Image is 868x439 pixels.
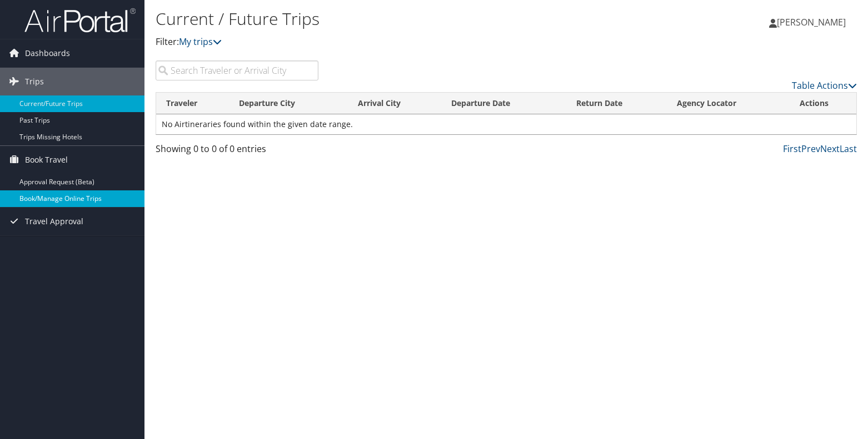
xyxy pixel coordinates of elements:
img: airportal-logo.png [24,7,136,33]
th: Actions [790,93,856,114]
th: Departure City: activate to sort column ascending [229,93,348,114]
span: Travel Approval [25,208,83,235]
div: Showing 0 to 0 of 0 entries [156,142,318,161]
th: Departure Date: activate to sort column descending [441,93,566,114]
span: [PERSON_NAME] [777,16,846,28]
span: Book Travel [25,146,68,174]
th: Return Date: activate to sort column ascending [566,93,667,114]
a: Table Actions [792,79,857,92]
a: My trips [179,36,222,48]
a: Last [840,143,857,155]
th: Traveler: activate to sort column ascending [156,93,229,114]
td: No Airtineraries found within the given date range. [156,114,856,134]
span: Dashboards [25,39,70,67]
h1: Current / Future Trips [156,7,623,31]
th: Agency Locator: activate to sort column ascending [667,93,790,114]
a: Next [820,143,840,155]
a: [PERSON_NAME] [769,6,857,39]
input: Search Traveler or Arrival City [156,60,318,80]
th: Arrival City: activate to sort column ascending [348,93,441,114]
a: First [783,143,801,155]
p: Filter: [156,35,623,49]
span: Trips [25,68,44,95]
a: Prev [801,143,820,155]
